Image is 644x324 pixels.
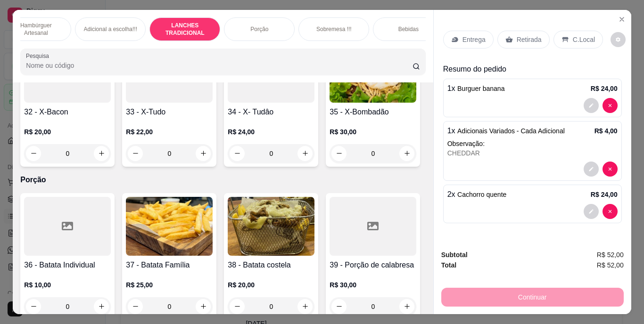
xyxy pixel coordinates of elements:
[26,299,41,314] button: decrease-product-quantity
[597,260,624,270] span: R$ 52,00
[517,35,542,44] p: Retirada
[128,146,143,161] button: decrease-product-quantity
[228,197,314,256] img: product-image
[126,106,213,118] h4: 33 - X-Tudo
[611,32,626,47] button: decrease-product-quantity
[457,85,504,92] span: Burguer banana
[331,299,347,314] button: decrease-product-quantity
[228,127,314,137] p: R$ 24,00
[603,204,618,219] button: decrease-product-quantity
[398,25,419,33] p: Bebidas
[126,197,213,256] img: product-image
[462,35,486,44] p: Entrega
[24,106,111,118] h4: 32 - X-Bacon
[297,299,313,314] button: increase-product-quantity
[24,280,111,290] p: R$ 10,00
[26,146,41,161] button: decrease-product-quantity
[603,98,618,113] button: decrease-product-quantity
[573,35,595,44] p: C.Local
[591,84,618,93] p: R$ 24,00
[441,261,456,269] strong: Total
[594,126,618,136] p: R$ 4,00
[447,125,565,137] p: 1 x
[157,22,212,37] p: LANCHES TRADICIONAL
[614,12,629,27] button: Close
[230,299,245,314] button: decrease-product-quantity
[128,299,143,314] button: decrease-product-quantity
[447,139,618,148] p: Observação:
[297,146,313,161] button: increase-product-quantity
[228,280,314,290] p: R$ 20,00
[20,174,425,186] p: Porção
[584,204,599,219] button: decrease-product-quantity
[447,83,505,94] p: 1 x
[126,127,213,137] p: R$ 22,00
[228,259,314,271] h4: 38 - Batata costela
[441,251,468,259] strong: Subtotal
[24,259,111,271] h4: 36 - Batata Individual
[399,299,414,314] button: increase-product-quantity
[399,146,414,161] button: increase-product-quantity
[8,22,63,37] p: Hambúrguer Artesanal
[584,162,599,177] button: decrease-product-quantity
[126,259,213,271] h4: 37 - Batata Família
[584,98,599,113] button: decrease-product-quantity
[457,127,565,135] span: Adicionais Variados - Cada Adicional
[94,299,109,314] button: increase-product-quantity
[330,259,416,271] h4: 39 - Porção de calabresa
[26,61,413,70] input: Pesquisa
[250,25,268,33] p: Porção
[603,162,618,177] button: decrease-product-quantity
[331,146,347,161] button: decrease-product-quantity
[230,146,245,161] button: decrease-product-quantity
[447,189,507,200] p: 2 x
[26,52,52,60] label: Pesquisa
[196,299,211,314] button: increase-product-quantity
[126,280,213,290] p: R$ 25,00
[94,146,109,161] button: increase-product-quantity
[443,64,622,75] p: Resumo do pedido
[330,106,416,118] h4: 35 - X-Bombadão
[591,190,618,199] p: R$ 24,00
[447,148,618,158] div: CHEDDAR
[228,106,314,118] h4: 34 - X- Tudâo
[457,191,506,198] span: Cachorro quente
[597,250,624,260] span: R$ 52,00
[330,127,416,137] p: R$ 30,00
[316,25,352,33] p: Sobremesa !!!
[196,146,211,161] button: increase-product-quantity
[330,280,416,290] p: R$ 30,00
[24,127,111,137] p: R$ 20,00
[84,25,137,33] p: Adicional a escolha!!!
